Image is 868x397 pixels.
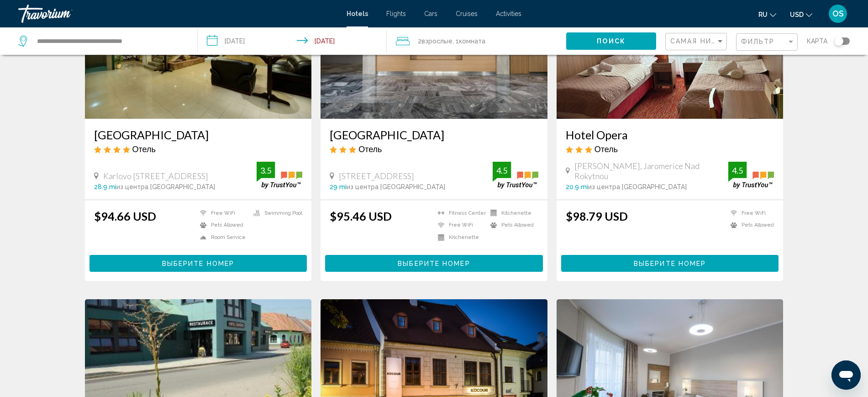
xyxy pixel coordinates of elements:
ins: $98.79 USD [566,209,628,223]
span: Отель [132,144,156,154]
span: Самая низкая цена [670,37,755,45]
span: Отель [358,144,382,154]
span: из центра [GEOGRAPHIC_DATA] [347,183,445,191]
span: Karlovo [STREET_ADDRESS] [103,171,208,181]
a: Cars [424,10,437,17]
a: [GEOGRAPHIC_DATA] [330,128,538,142]
div: 4.5 [728,165,747,176]
span: [PERSON_NAME], Jaromerice Nad Rokytnou [574,161,728,181]
span: Выберите номер [162,260,234,267]
li: Pets Allowed [726,222,774,229]
img: trustyou-badge.svg [257,162,302,189]
span: , 1 [452,35,485,48]
span: 2 [418,35,452,48]
li: Free WiFi [433,222,486,229]
span: 20.9 mi [566,183,588,191]
button: Поиск [566,32,656,49]
li: Room Service [195,233,249,241]
li: Free WiFi [195,209,249,217]
span: [STREET_ADDRESS] [339,171,414,181]
li: Pets Allowed [486,222,538,229]
button: User Menu [826,4,850,23]
img: trustyou-badge.svg [493,162,538,189]
div: 3 star Hotel [330,144,538,154]
li: Kitchenette [486,209,538,217]
a: Activities [496,10,521,17]
button: Change language [758,8,776,21]
button: Toggle map [827,37,850,45]
span: 28.9 mi [94,183,116,191]
a: Travorium [18,5,337,23]
ins: $94.66 USD [94,209,156,223]
div: 3 star Hotel [566,144,774,154]
li: Kitchenette [433,233,486,241]
a: Выберите номер [89,257,307,267]
div: 4.5 [493,165,511,176]
li: Pets Allowed [195,222,249,229]
span: из центра [GEOGRAPHIC_DATA] [116,183,215,191]
span: Выберите номер [398,260,470,267]
li: Free WiFi [726,209,774,217]
button: Выберите номер [561,255,779,272]
div: 4 star Hotel [94,144,303,154]
span: Фильтр [741,38,775,45]
span: ru [758,11,768,18]
button: Check-in date: Sep 6, 2025 Check-out date: Sep 7, 2025 [198,27,386,55]
img: trustyou-badge.svg [728,162,774,189]
span: USD [790,11,804,18]
span: карта [807,35,827,48]
button: Выберите номер [89,255,307,272]
span: Выберите номер [634,260,706,267]
span: Взрослые [421,37,452,45]
button: Change currency [790,8,812,21]
a: Hotel Opera [566,128,774,142]
ins: $95.46 USD [330,209,392,223]
span: Поиск [597,38,626,45]
span: OS [832,9,844,18]
span: из центра [GEOGRAPHIC_DATA] [588,183,687,191]
button: Travelers: 2 adults, 0 children [387,27,566,55]
a: Выберите номер [561,257,779,267]
mat-select: Sort by [670,38,724,46]
button: Filter [736,33,798,52]
iframe: Button to launch messaging window [831,360,861,390]
li: Fitness Center [433,209,486,217]
button: Выберите номер [325,255,543,272]
span: Комната [459,37,485,45]
a: Cruises [456,10,478,17]
div: 3.5 [257,165,275,176]
a: Flights [386,10,406,17]
a: Выберите номер [325,257,543,267]
a: Hotels [347,10,368,17]
span: 29 mi [330,183,347,191]
li: Swimming Pool [249,209,302,217]
span: Отель [594,144,618,154]
a: [GEOGRAPHIC_DATA] [94,128,303,142]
